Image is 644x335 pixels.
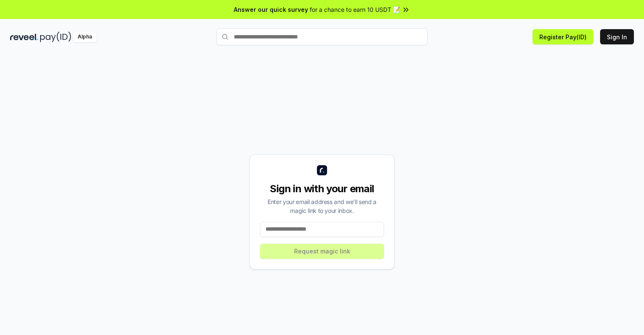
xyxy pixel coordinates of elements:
button: Register Pay(ID) [533,29,593,44]
span: Answer our quick survey [234,5,308,14]
div: Sign in with your email [260,182,384,196]
div: Alpha [73,32,97,42]
div: Enter your email address and we’ll send a magic link to your inbox. [260,197,384,215]
span: for a chance to earn 10 USDT 📝 [310,5,400,14]
img: reveel_dark [10,32,38,42]
img: pay_id [40,32,71,42]
img: logo_small [317,165,327,175]
button: Sign In [600,29,634,44]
